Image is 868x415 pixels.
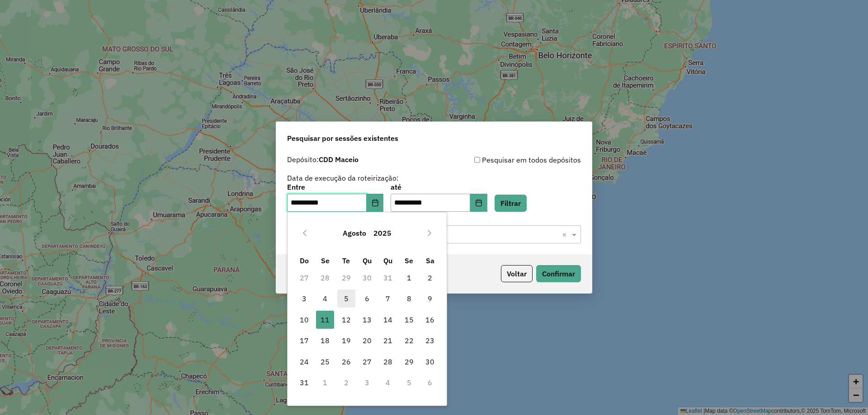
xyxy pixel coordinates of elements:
[295,311,313,329] span: 10
[495,195,527,212] button: Filtrar
[357,267,377,288] td: 30
[315,330,335,351] td: 18
[367,194,384,212] button: Choose Date
[421,311,439,329] span: 16
[391,182,487,192] label: até
[422,226,437,240] button: Next Month
[357,330,377,351] td: 20
[379,353,397,371] span: 28
[335,267,356,288] td: 29
[420,372,440,393] td: 6
[426,256,434,265] span: Sa
[420,267,440,288] td: 2
[405,256,413,265] span: Se
[294,288,315,309] td: 3
[421,289,439,308] span: 9
[337,353,355,371] span: 26
[400,353,418,371] span: 29
[377,309,398,330] td: 14
[377,351,398,372] td: 28
[377,330,398,351] td: 21
[357,288,377,309] td: 6
[339,222,370,244] button: Choose Month
[315,309,335,330] td: 11
[319,155,359,164] strong: CDD Maceio
[287,173,399,183] label: Data de execução da roteirização:
[400,289,418,308] span: 8
[399,351,420,372] td: 29
[294,372,315,393] td: 31
[562,229,570,240] span: Clear all
[400,311,418,329] span: 15
[337,289,355,308] span: 5
[321,256,330,265] span: Se
[421,353,439,371] span: 30
[294,351,315,372] td: 24
[357,372,377,393] td: 3
[358,353,376,371] span: 27
[399,309,420,330] td: 15
[377,372,398,393] td: 4
[377,288,398,309] td: 7
[335,351,356,372] td: 26
[335,309,356,330] td: 12
[379,289,397,308] span: 7
[400,331,418,350] span: 22
[335,372,356,393] td: 2
[536,265,581,282] button: Confirmar
[295,373,313,392] span: 31
[420,351,440,372] td: 30
[420,288,440,309] td: 9
[294,309,315,330] td: 10
[335,330,356,351] td: 19
[399,330,420,351] td: 22
[316,353,334,371] span: 25
[421,331,439,350] span: 23
[300,256,309,265] span: Do
[383,256,392,265] span: Qu
[342,256,350,265] span: Te
[358,289,376,308] span: 6
[434,154,581,165] div: Pesquisar em todos depósitos
[295,289,313,308] span: 3
[315,351,335,372] td: 25
[363,256,372,265] span: Qu
[287,182,383,192] label: Entre
[420,330,440,351] td: 23
[315,372,335,393] td: 1
[316,289,334,308] span: 4
[399,372,420,393] td: 5
[315,288,335,309] td: 4
[400,269,418,287] span: 1
[316,311,334,329] span: 11
[421,269,439,287] span: 2
[470,194,487,212] button: Choose Date
[287,154,359,165] label: Depósito:
[377,267,398,288] td: 31
[315,267,335,288] td: 28
[357,309,377,330] td: 13
[501,265,533,282] button: Voltar
[295,331,313,350] span: 17
[294,267,315,288] td: 27
[337,331,355,350] span: 19
[287,133,398,144] span: Pesquisar por sessões existentes
[420,309,440,330] td: 16
[379,331,397,350] span: 21
[295,353,313,371] span: 24
[358,331,376,350] span: 20
[399,288,420,309] td: 8
[358,311,376,329] span: 13
[294,330,315,351] td: 17
[379,311,397,329] span: 14
[357,351,377,372] td: 27
[335,288,356,309] td: 5
[399,267,420,288] td: 1
[370,222,395,244] button: Choose Year
[337,311,355,329] span: 12
[297,226,312,240] button: Previous Month
[287,212,447,406] div: Choose Date
[316,331,334,350] span: 18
